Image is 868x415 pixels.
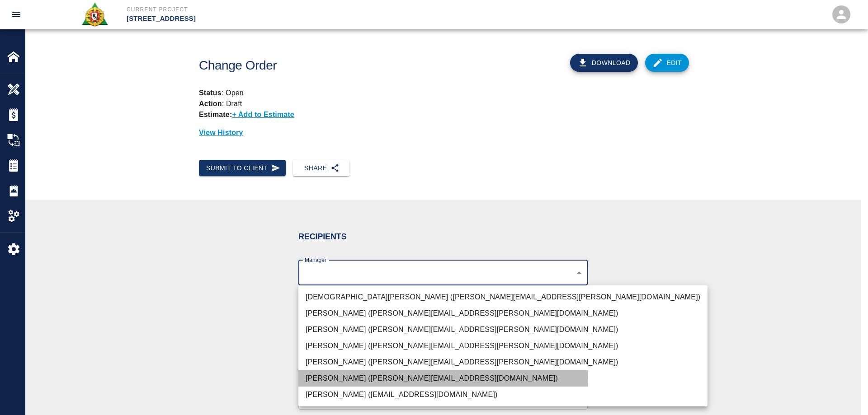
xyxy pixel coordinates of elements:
[298,370,708,387] li: [PERSON_NAME] ([PERSON_NAME][EMAIL_ADDRESS][DOMAIN_NAME])
[298,387,708,403] li: [PERSON_NAME] ([EMAIL_ADDRESS][DOMAIN_NAME])
[298,289,708,305] li: [DEMOGRAPHIC_DATA][PERSON_NAME] ([PERSON_NAME][EMAIL_ADDRESS][PERSON_NAME][DOMAIN_NAME])
[298,338,708,354] li: [PERSON_NAME] ([PERSON_NAME][EMAIL_ADDRESS][PERSON_NAME][DOMAIN_NAME])
[298,305,708,322] li: [PERSON_NAME] ([PERSON_NAME][EMAIL_ADDRESS][PERSON_NAME][DOMAIN_NAME])
[298,322,708,338] li: [PERSON_NAME] ([PERSON_NAME][EMAIL_ADDRESS][PERSON_NAME][DOMAIN_NAME])
[823,372,868,415] iframe: Chat Widget
[298,354,708,370] li: [PERSON_NAME] ([PERSON_NAME][EMAIL_ADDRESS][PERSON_NAME][DOMAIN_NAME])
